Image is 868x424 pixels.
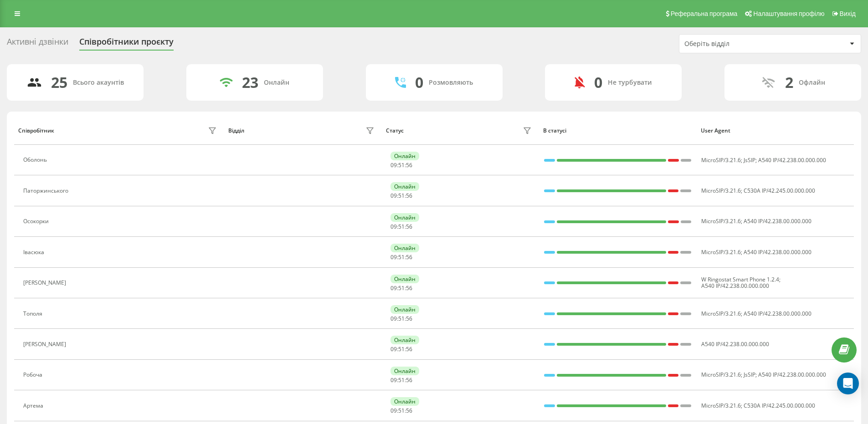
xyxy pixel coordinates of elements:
div: Онлайн [390,244,419,252]
div: 23 [242,74,258,91]
span: 56 [406,223,412,230]
div: : : [390,285,412,291]
span: MicroSIP/3.21.6 [701,371,741,378]
span: A540 IP/42.238.00.000.000 [758,371,826,378]
span: MicroSIP/3.21.6 [701,217,741,225]
span: MicroSIP/3.21.6 [701,402,741,409]
span: JsSIP [744,371,755,378]
span: MicroSIP/3.21.6 [701,248,741,256]
span: 09 [390,161,397,169]
span: MicroSIP/3.21.6 [701,310,741,317]
span: 56 [406,253,412,261]
span: 51 [398,161,405,169]
span: MicroSIP/3.21.6 [701,187,741,194]
span: W Ringostat Smart Phone 1.2.4 [701,276,779,283]
div: Розмовляють [429,79,473,87]
span: Реферальна програма [671,10,738,17]
span: 56 [406,284,412,292]
span: JsSIP [744,156,755,164]
div: Тополя [23,311,45,317]
div: Онлайн [390,397,419,406]
span: A540 IP/42.238.00.000.000 [701,282,769,290]
span: A540 IP/42.238.00.000.000 [758,156,826,164]
div: : : [390,408,412,414]
div: [PERSON_NAME] [23,280,68,286]
div: : : [390,377,412,383]
div: : : [390,254,412,261]
div: : : [390,316,412,322]
span: 09 [390,284,397,292]
span: C530A IP/42.245.00.000.000 [744,402,815,409]
div: Паторжинського [23,188,71,194]
span: 09 [390,223,397,230]
div: В статусі [543,128,692,134]
div: Оберіть відділ [684,40,793,48]
div: Open Intercom Messenger [837,373,859,394]
div: User Agent [701,128,850,134]
span: 56 [406,345,412,353]
div: Всього акаунтів [73,79,124,87]
span: Вихід [840,10,856,17]
span: 51 [398,407,405,414]
div: Онлайн [390,305,419,314]
span: 51 [398,223,405,230]
span: 56 [406,161,412,169]
div: Не турбувати [608,79,652,87]
div: 2 [785,74,793,91]
span: 51 [398,315,405,322]
div: Артема [23,403,46,409]
div: Співробітник [18,128,54,134]
span: 56 [406,315,412,322]
span: 51 [398,253,405,261]
span: 51 [398,192,405,199]
span: 09 [390,253,397,261]
div: Офлайн [799,79,825,87]
div: Онлайн [264,79,289,87]
div: : : [390,193,412,199]
span: 56 [406,407,412,414]
div: Відділ [228,128,244,134]
span: 09 [390,192,397,199]
span: C530A IP/42.245.00.000.000 [744,187,815,194]
div: Співробітники проєкту [79,37,174,51]
div: Онлайн [390,152,419,160]
div: Онлайн [390,367,419,375]
div: : : [390,346,412,352]
div: Онлайн [390,213,419,222]
span: A540 IP/42.238.00.000.000 [701,340,769,348]
div: Осокорки [23,218,51,225]
div: Активні дзвінки [7,37,68,51]
div: 0 [594,74,602,91]
span: 09 [390,345,397,353]
div: Робоча [23,372,45,378]
span: MicroSIP/3.21.6 [701,156,741,164]
div: : : [390,162,412,169]
div: Онлайн [390,275,419,283]
div: 25 [51,74,67,91]
span: 56 [406,192,412,199]
div: : : [390,224,412,230]
span: 51 [398,284,405,292]
span: 09 [390,376,397,384]
span: A540 IP/42.238.00.000.000 [744,310,812,317]
span: 51 [398,376,405,384]
div: [PERSON_NAME] [23,341,68,347]
div: 0 [415,74,423,91]
div: Івасюка [23,249,46,255]
span: A540 IP/42.238.00.000.000 [744,217,812,225]
span: A540 IP/42.238.00.000.000 [744,248,812,256]
span: Налаштування профілю [753,10,824,17]
span: 09 [390,407,397,414]
span: 51 [398,345,405,353]
div: Онлайн [390,182,419,191]
div: Статус [386,128,404,134]
div: Оболонь [23,157,49,163]
span: 09 [390,315,397,322]
span: 56 [406,376,412,384]
div: Онлайн [390,336,419,344]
